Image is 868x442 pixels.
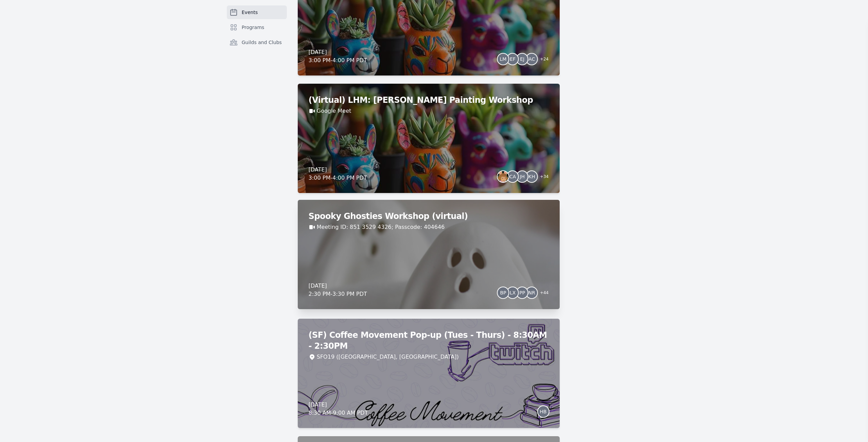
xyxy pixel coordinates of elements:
[227,5,287,60] nav: Sidebar
[309,48,367,65] div: [DATE] 3:00 PM - 4:00 PM PDT
[309,166,367,182] div: [DATE] 3:00 PM - 4:00 PM PDT
[500,290,506,295] span: BP
[309,330,549,351] h2: (SF) Coffee Movement Pop-up (Tues - Thurs) - 8:30AM - 2:30PM
[317,107,351,115] a: Google Meet
[309,95,549,106] h2: (Virtual) LHM: [PERSON_NAME] Painting Workshop
[298,84,560,193] a: (Virtual) LHM: [PERSON_NAME] Painting WorkshopGoogle Meet[DATE]3:00 PM-4:00 PM PDTCAJHKH+34
[520,174,525,179] span: JH
[227,20,287,34] a: Programs
[242,24,264,31] span: Programs
[536,289,548,298] span: + 44
[309,401,368,417] div: [DATE] 8:30 AM - 9:00 AM PDT
[227,5,287,19] a: Events
[519,290,525,295] span: PP
[298,319,560,428] a: (SF) Coffee Movement Pop-up (Tues - Thurs) - 8:30AM - 2:30PMSFO19 ([GEOGRAPHIC_DATA], [GEOGRAPHIC...
[510,290,515,295] span: LX
[520,57,525,61] span: EJ
[309,282,367,298] div: [DATE] 2:30 PM - 3:30 PM PDT
[309,211,549,222] h2: Spooky Ghosties Workshop (virtual)
[227,36,287,49] a: Guilds and Clubs
[540,409,546,414] span: HB
[509,174,516,179] span: CA
[242,39,282,46] span: Guilds and Clubs
[536,55,548,65] span: + 24
[536,172,548,182] span: + 34
[298,200,560,309] a: Spooky Ghosties Workshop (virtual)Meeting ID: 851 3529 4326; Passcode: 404646[DATE]2:30 PM-3:30 P...
[242,9,258,16] span: Events
[528,174,535,179] span: KH
[317,223,445,231] a: Meeting ID: 851 3529 4326; Passcode: 404646
[528,290,535,295] span: NR
[529,57,535,61] span: AC
[500,57,506,61] span: LM
[317,353,459,361] div: SFO19 ([GEOGRAPHIC_DATA], [GEOGRAPHIC_DATA])
[510,57,516,61] span: EF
